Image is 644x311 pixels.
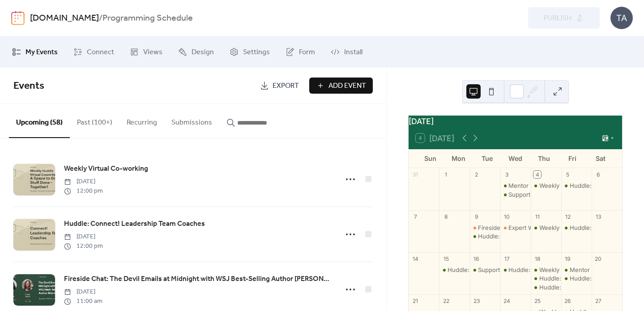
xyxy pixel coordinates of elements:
[473,171,480,178] div: 2
[11,11,25,25] img: logo
[344,47,363,58] span: Install
[473,149,501,168] div: Tue
[539,274,625,282] div: Huddle: HR-preneurs Connect
[439,266,469,274] div: Huddle: Leadership Development Session 1: Breaking Down Leadership Challenges in Your Org
[70,104,119,137] button: Past (100+)
[594,213,602,220] div: 13
[279,40,322,64] a: Form
[442,213,450,220] div: 8
[64,219,205,229] span: Huddle: Connect! Leadership Team Coaches
[531,224,561,232] div: Weekly Virtual Co-working
[442,171,450,178] div: 1
[412,297,419,305] div: 21
[299,47,315,58] span: Form
[143,47,162,58] span: Views
[503,255,511,263] div: 17
[470,224,500,232] div: Fireside Chat: The Devil Emails at Midnight with WSJ Best-Selling Author Mita Mallick
[531,266,561,274] div: Weekly Virtual Co-working
[253,78,306,94] a: Export
[64,274,333,285] span: Fireside Chat: The Devil Emails at Midnight with WSJ Best-Selling Author [PERSON_NAME]
[594,255,602,263] div: 20
[531,283,561,291] div: Huddle: Navigating Interviews When You’re Experienced, Smart, and a Little Jaded
[531,274,561,282] div: Huddle: HR-preneurs Connect
[539,224,614,232] div: Weekly Virtual Co-working
[64,287,102,297] span: [DATE]
[564,171,571,178] div: 5
[412,255,419,263] div: 14
[500,224,531,232] div: Expert Workshop: Current Trends with Employment Law, Stock Options & Equity Grants
[444,149,473,168] div: Mon
[564,297,571,305] div: 26
[594,297,602,305] div: 27
[561,224,592,232] div: Huddle: HR & People Analytics
[533,297,541,305] div: 25
[309,78,373,94] button: Add Event
[164,104,219,137] button: Submissions
[500,190,531,199] div: Support Circle: Empowering Job Seekers & Career Pathfinders
[13,76,44,96] span: Events
[539,181,614,190] div: Weekly Virtual Co-working
[30,10,99,27] a: [DOMAIN_NAME]
[533,255,541,263] div: 18
[328,81,366,91] span: Add Event
[64,186,103,196] span: 12:00 pm
[586,149,615,168] div: Sat
[412,213,419,220] div: 7
[564,255,571,263] div: 19
[119,104,164,137] button: Recurring
[561,274,592,282] div: Huddle: Building High Performance Teams in Biotech/Pharma
[416,149,444,168] div: Sun
[473,213,480,220] div: 9
[503,213,511,220] div: 10
[561,266,592,274] div: Mentor Moments with Jen Fox-Navigating Professional Reinvention
[87,47,114,58] span: Connect
[64,273,333,285] a: Fireside Chat: The Devil Emails at Midnight with WSJ Best-Selling Author [PERSON_NAME]
[473,255,480,263] div: 16
[409,116,622,127] div: [DATE]
[67,40,121,64] a: Connect
[442,255,450,263] div: 15
[26,47,58,58] span: My Events
[503,171,511,178] div: 3
[594,171,602,178] div: 6
[500,266,531,274] div: Huddle: The Compensation Confidence Series: Quick Wins for Year-End Success Part 2
[529,149,558,168] div: Thu
[64,242,103,251] span: 12:00 pm
[533,213,541,220] div: 11
[5,40,64,64] a: My Events
[64,177,103,186] span: [DATE]
[503,297,511,305] div: 24
[561,181,592,190] div: Huddle: Connect! Leadership Team Coaches
[442,297,450,305] div: 22
[102,10,193,27] b: Programming Schedule
[223,40,277,64] a: Settings
[171,40,221,64] a: Design
[412,171,419,178] div: 31
[324,40,369,64] a: Install
[610,7,633,29] div: TA
[64,297,102,306] span: 11:00 am
[501,149,530,168] div: Wed
[123,40,169,64] a: Views
[539,266,614,274] div: Weekly Virtual Co-working
[533,171,541,178] div: 4
[64,164,148,174] span: Weekly Virtual Co-working
[470,232,500,240] div: Huddle: Career Leveling Frameworks for Go To Market functions
[564,213,571,220] div: 12
[9,104,70,138] button: Upcoming (58)
[243,47,270,58] span: Settings
[192,47,214,58] span: Design
[500,181,531,190] div: Mentor Moments with Jen Fox-Navigating Professional Reinvention
[64,232,103,242] span: [DATE]
[273,81,299,91] span: Export
[473,297,480,305] div: 23
[64,163,148,175] a: Weekly Virtual Co-working
[64,218,205,230] a: Huddle: Connect! Leadership Team Coaches
[470,266,500,274] div: Support Circle: Empowering Job Seekers & Career Pathfinders
[558,149,587,168] div: Fri
[531,181,561,190] div: Weekly Virtual Co-working
[99,10,102,27] b: /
